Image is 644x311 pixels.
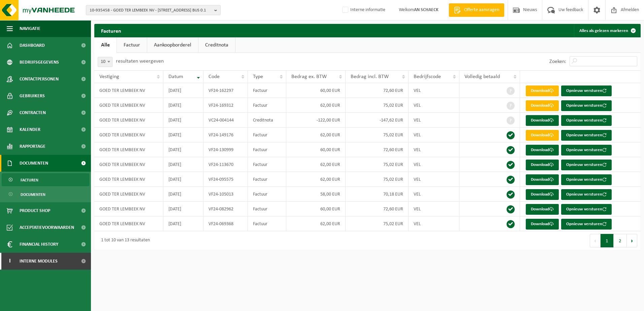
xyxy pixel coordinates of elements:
[163,202,203,216] td: [DATE]
[526,85,559,96] a: Download
[291,74,327,79] span: Bedrag ex. BTW
[346,83,409,98] td: 72,60 EUR
[286,202,346,216] td: 60,00 EUR
[168,74,183,79] span: Datum
[7,253,13,270] span: I
[203,202,248,216] td: VF24-082962
[346,128,409,142] td: 75,02 EUR
[346,187,409,202] td: 70,18 EUR
[248,202,286,216] td: Factuur
[346,113,409,128] td: -147,62 EUR
[414,7,439,12] strong: AN SCHAECK
[20,138,45,155] span: Rapportage
[462,7,501,13] span: Offerte aanvragen
[346,172,409,187] td: 75,02 EUR
[99,74,119,79] span: Vestiging
[20,253,58,270] span: Interne modules
[94,157,163,172] td: GOED TER LEMBEEK NV
[526,174,559,185] a: Download
[163,216,203,231] td: [DATE]
[94,128,163,142] td: GOED TER LEMBEEK NV
[203,157,248,172] td: VF24-113670
[21,174,38,186] span: Facturen
[198,37,235,53] a: Creditnota
[346,157,409,172] td: 75,02 EUR
[409,187,459,202] td: VEL
[163,142,203,157] td: [DATE]
[409,142,459,157] td: VEL
[94,216,163,231] td: GOED TER LEMBEEK NV
[574,24,640,37] button: Alles als gelezen markeren
[203,98,248,113] td: VF24-169312
[94,98,163,113] td: GOED TER LEMBEEK NV
[561,145,612,155] button: Opnieuw versturen
[163,113,203,128] td: [DATE]
[286,187,346,202] td: 58,00 EUR
[526,130,559,141] a: Download
[90,5,212,15] span: 10-935458 - GOED TER LEMBEEK NV - [STREET_ADDRESS] BUS 0.1
[203,83,248,98] td: VF24-162297
[590,234,601,247] button: Previous
[561,100,612,111] button: Opnieuw versturen
[163,187,203,202] td: [DATE]
[409,172,459,187] td: VEL
[526,204,559,215] a: Download
[203,128,248,142] td: VF24-149176
[409,83,459,98] td: VEL
[248,172,286,187] td: Factuur
[286,172,346,187] td: 62,00 EUR
[627,234,637,247] button: Next
[248,157,286,172] td: Factuur
[20,54,59,71] span: Bedrijfsgegevens
[248,142,286,157] td: Factuur
[98,235,150,247] div: 1 tot 10 van 13 resultaten
[561,115,612,126] button: Opnieuw versturen
[20,121,40,138] span: Kalender
[248,187,286,202] td: Factuur
[163,172,203,187] td: [DATE]
[94,172,163,187] td: GOED TER LEMBEEK NV
[414,74,441,79] span: Bedrijfscode
[203,113,248,128] td: VC24-004144
[163,128,203,142] td: [DATE]
[20,219,74,236] span: Acceptatievoorwaarden
[346,142,409,157] td: 72,60 EUR
[20,236,58,253] span: Financial History
[526,160,559,170] a: Download
[346,98,409,113] td: 75,02 EUR
[117,37,147,53] a: Factuur
[464,74,500,79] span: Volledig betaald
[94,113,163,128] td: GOED TER LEMBEEK NV
[409,157,459,172] td: VEL
[163,83,203,98] td: [DATE]
[549,59,566,64] label: Zoeken:
[346,216,409,231] td: 75,02 EUR
[409,113,459,128] td: VEL
[561,130,612,141] button: Opnieuw versturen
[86,5,221,15] button: 10-935458 - GOED TER LEMBEEK NV - [STREET_ADDRESS] BUS 0.1
[341,5,385,15] label: Interne informatie
[561,189,612,200] button: Opnieuw versturen
[614,234,627,247] button: 2
[21,188,45,201] span: Documenten
[20,71,59,88] span: Contactpersonen
[561,174,612,185] button: Opnieuw versturen
[346,202,409,216] td: 72,60 EUR
[94,37,117,53] a: Alle
[98,57,112,67] span: 10
[203,172,248,187] td: VF24-095575
[286,113,346,128] td: -122,00 EUR
[409,216,459,231] td: VEL
[20,155,48,172] span: Documenten
[163,98,203,113] td: [DATE]
[526,100,559,111] a: Download
[286,128,346,142] td: 62,00 EUR
[203,142,248,157] td: VF24-130999
[248,83,286,98] td: Factuur
[561,219,612,230] button: Opnieuw versturen
[147,37,198,53] a: Aankoopborderel
[409,128,459,142] td: VEL
[208,74,220,79] span: Code
[98,57,112,67] span: 10
[2,188,89,201] a: Documenten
